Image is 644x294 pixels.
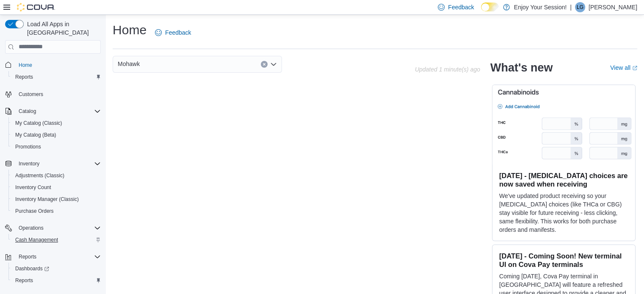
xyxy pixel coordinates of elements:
a: Home [15,60,36,70]
a: Cash Management [12,235,61,245]
button: Reports [15,252,40,262]
button: Purchase Orders [8,205,104,217]
a: Dashboards [12,264,53,274]
span: Home [19,62,32,69]
button: Customers [2,88,104,100]
svg: External link [632,66,637,71]
a: Inventory Manager (Classic) [12,194,82,204]
span: Purchase Orders [12,206,101,216]
a: Customers [15,89,47,99]
input: Dark Mode [481,3,499,11]
span: Inventory Manager (Classic) [15,196,79,203]
span: Inventory [15,159,101,169]
span: Inventory [19,160,39,167]
span: Reports [12,275,101,286]
span: Promotions [15,143,41,150]
span: Inventory Count [12,182,101,192]
span: My Catalog (Classic) [12,118,101,128]
button: Operations [2,222,104,234]
button: Open list of options [270,61,277,68]
span: Adjustments (Classic) [15,172,64,179]
span: Feedback [165,28,191,37]
a: My Catalog (Beta) [12,130,60,140]
span: LG [577,2,583,12]
button: Cash Management [8,234,104,246]
span: Reports [15,277,33,284]
button: Inventory Manager (Classic) [8,193,104,205]
button: Reports [8,275,104,286]
button: Promotions [8,141,104,153]
span: Catalog [15,106,101,116]
h3: [DATE] - [MEDICAL_DATA] choices are now saved when receiving [499,171,628,188]
a: View allExternal link [610,64,637,71]
p: We've updated product receiving so your [MEDICAL_DATA] choices (like THCa or CBG) stay visible fo... [499,192,628,234]
span: Inventory Count [15,184,51,191]
h3: [DATE] - Coming Soon! New terminal UI on Cova Pay terminals [499,252,628,269]
button: Reports [8,71,104,83]
p: Updated 1 minute(s) ago [415,66,480,73]
p: | [570,2,572,12]
button: Inventory Count [8,181,104,193]
a: Inventory Count [12,182,55,192]
span: Reports [15,252,101,262]
a: Reports [12,275,36,286]
a: Purchase Orders [12,206,57,216]
button: Adjustments (Classic) [8,170,104,181]
span: Reports [19,253,36,260]
span: Purchase Orders [15,208,54,214]
span: Customers [15,89,101,99]
a: Promotions [12,142,44,152]
span: Promotions [12,142,101,152]
span: Home [15,60,101,70]
button: Operations [15,223,47,233]
span: Adjustments (Classic) [12,170,101,181]
span: Cash Management [12,235,101,245]
span: My Catalog (Beta) [15,132,56,138]
button: Inventory [2,158,104,170]
button: Home [2,59,104,71]
button: Inventory [15,159,43,169]
a: Feedback [152,24,194,41]
a: Dashboards [8,263,104,275]
span: My Catalog (Classic) [15,120,62,126]
button: Catalog [2,105,104,117]
span: My Catalog (Beta) [12,130,101,140]
button: My Catalog (Classic) [8,117,104,129]
span: Inventory Manager (Classic) [12,194,101,204]
span: Catalog [19,108,36,115]
span: Dashboards [12,264,101,274]
p: [PERSON_NAME] [589,2,637,12]
button: Reports [2,251,104,263]
span: Cash Management [15,236,58,243]
span: Reports [12,72,101,82]
span: Operations [15,223,101,233]
span: Mohawk [118,59,140,69]
a: Adjustments (Classic) [12,170,68,181]
span: Operations [19,225,44,231]
button: Clear input [261,61,268,68]
button: My Catalog (Beta) [8,129,104,141]
span: Reports [15,74,33,80]
span: Load All Apps in [GEOGRAPHIC_DATA] [24,20,101,37]
div: Liam George [575,2,585,12]
span: Feedback [448,3,474,11]
button: Catalog [15,106,39,116]
img: Cova [17,3,55,11]
h2: What's new [490,61,553,74]
p: Enjoy Your Session! [514,2,567,12]
span: Dashboards [15,265,49,272]
span: Customers [19,91,43,98]
a: My Catalog (Classic) [12,118,66,128]
h1: Home [113,22,146,38]
a: Reports [12,72,36,82]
